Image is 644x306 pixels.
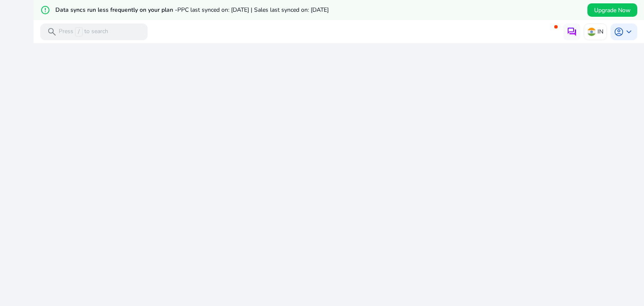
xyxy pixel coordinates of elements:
span: Upgrade Now [594,6,631,15]
span: account_circle [614,27,624,37]
span: / [75,27,83,36]
img: in.svg [587,28,596,36]
span: search [47,27,57,37]
h5: Data syncs run less frequently on your plan - [55,7,329,14]
mat-icon: error_outline [40,5,50,15]
span: PPC last synced on: [DATE] | Sales last synced on: [DATE] [177,6,329,14]
span: keyboard_arrow_down [624,27,634,37]
button: Upgrade Now [587,3,637,17]
p: Press to search [59,27,108,36]
p: IN [597,24,603,39]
